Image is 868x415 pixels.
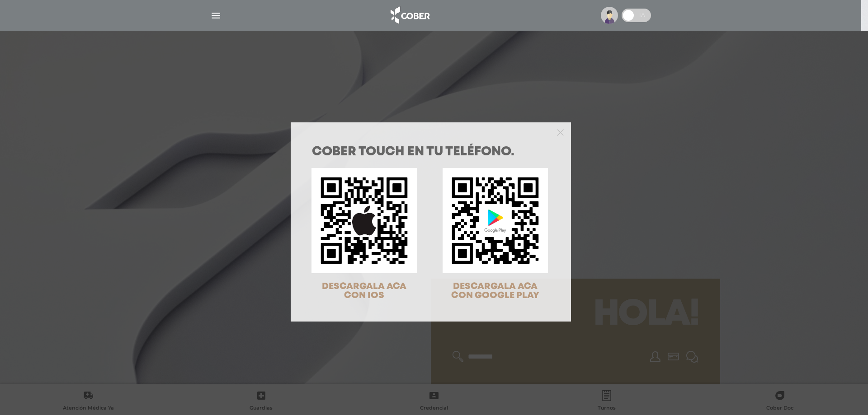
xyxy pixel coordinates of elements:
[322,282,406,300] span: DESCARGALA ACA CON IOS
[443,168,548,273] img: qr-code
[312,146,550,159] h1: COBER TOUCH en tu teléfono.
[451,282,539,300] span: DESCARGALA ACA CON GOOGLE PLAY
[557,128,564,136] button: Close
[311,168,417,273] img: qr-code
